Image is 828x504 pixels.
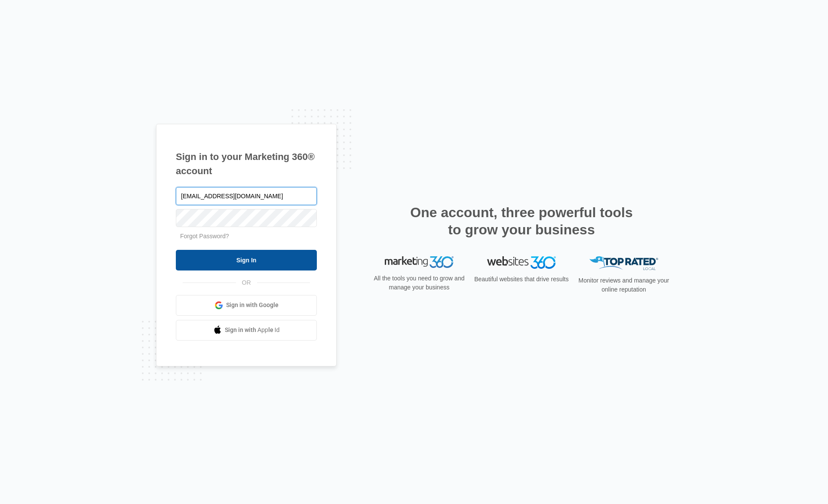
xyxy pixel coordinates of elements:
[236,278,257,287] span: OR
[487,256,556,269] img: Websites 360
[176,320,317,341] a: Sign in with Apple Id
[385,256,454,268] img: Marketing 360
[408,204,635,238] h2: One account, three powerful tools to grow your business
[576,276,672,294] p: Monitor reviews and manage your online reputation
[473,275,570,284] p: Beautiful websites that drive results
[225,326,280,335] span: Sign in with Apple Id
[371,274,467,292] p: All the tools you need to grow and manage your business
[176,150,317,178] h1: Sign in to your Marketing 360® account
[180,233,229,240] a: Forgot Password?
[176,250,317,270] input: Sign In
[589,256,658,270] img: Top Rated Local
[176,295,317,316] a: Sign in with Google
[226,301,279,310] span: Sign in with Google
[176,187,317,205] input: Email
